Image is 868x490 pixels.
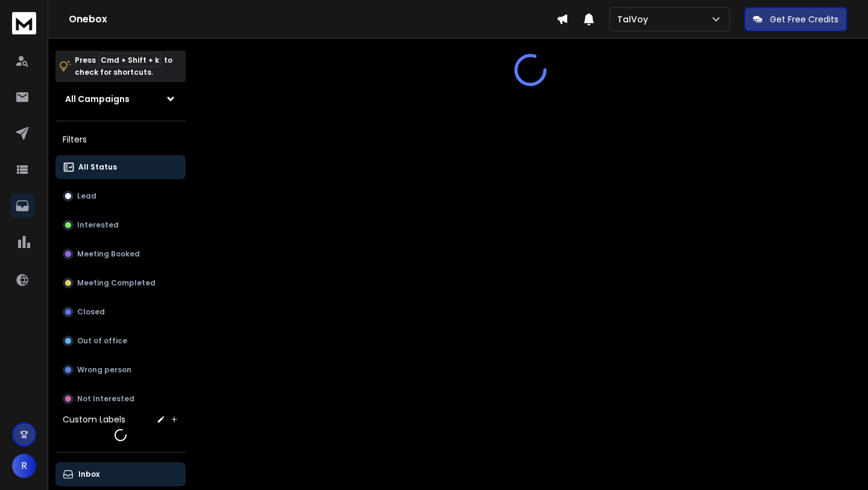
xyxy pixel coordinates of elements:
[63,413,125,425] h3: Custom Labels
[55,271,186,295] button: Meeting Completed
[78,469,99,479] p: Inbox
[77,365,131,375] p: Wrong person
[99,53,161,67] span: Cmd + Shift + k
[75,54,172,78] p: Press to check for shortcuts.
[55,242,186,266] button: Meeting Booked
[77,220,119,230] p: Interested
[12,454,36,478] button: R
[55,87,186,111] button: All Campaigns
[55,155,186,179] button: All Status
[55,462,186,486] button: Inbox
[77,278,156,288] p: Meeting Completed
[55,213,186,237] button: Interested
[744,7,847,31] button: Get Free Credits
[77,336,127,346] p: Out of office
[55,184,186,208] button: Lead
[77,249,140,259] p: Meeting Booked
[55,300,186,324] button: Closed
[69,12,556,27] h1: Onebox
[77,191,96,201] p: Lead
[55,358,186,382] button: Wrong person
[65,93,130,105] h1: All Campaigns
[78,162,117,172] p: All Status
[617,13,653,25] p: TalVoy
[55,329,186,353] button: Out of office
[770,13,838,25] p: Get Free Credits
[55,387,186,411] button: Not Interested
[55,131,186,148] h3: Filters
[77,307,105,317] p: Closed
[12,12,36,34] img: logo
[77,394,134,404] p: Not Interested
